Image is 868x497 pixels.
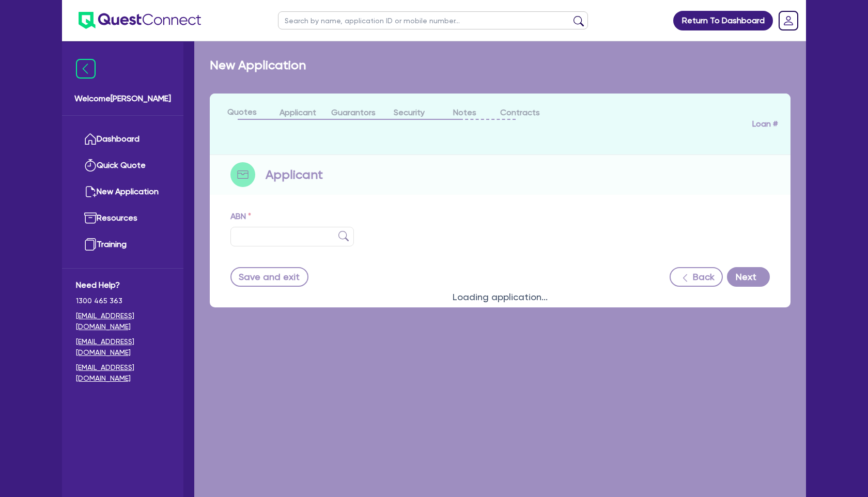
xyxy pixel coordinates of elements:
img: training [84,238,97,251]
a: Return To Dashboard [673,11,773,30]
a: Training [76,231,169,258]
span: Need Help? [76,279,169,291]
a: Dashboard [76,126,169,152]
img: new-application [84,185,97,198]
a: Dropdown toggle [775,7,802,34]
img: icon-menu-close [76,59,96,79]
span: 1300 465 363 [76,296,169,306]
div: Loading application... [194,290,806,304]
a: [EMAIL_ADDRESS][DOMAIN_NAME] [76,336,169,358]
img: resources [84,212,97,224]
img: quick-quote [84,159,97,172]
input: Search by name, application ID or mobile number... [278,11,588,29]
a: [EMAIL_ADDRESS][DOMAIN_NAME] [76,310,169,332]
a: Quick Quote [76,152,169,179]
a: Resources [76,205,169,231]
span: Welcome [PERSON_NAME] [74,92,171,105]
img: quest-connect-logo-blue [79,12,201,29]
a: New Application [76,179,169,205]
a: [EMAIL_ADDRESS][DOMAIN_NAME] [76,362,169,384]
